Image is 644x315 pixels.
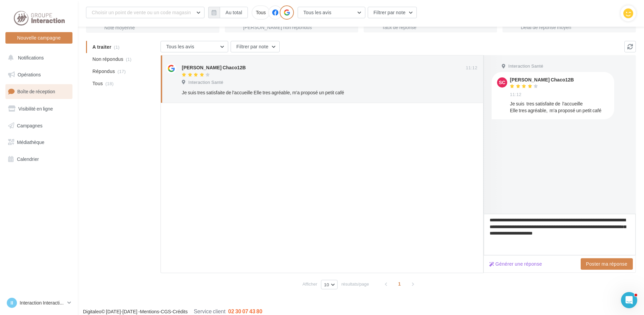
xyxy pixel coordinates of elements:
[10,299,13,306] span: II
[182,89,433,96] div: Je suis tres satisfaite de l'accueille Elle tres agréable, m'a proposé un petit café
[18,106,53,112] span: Visibilité en ligne
[252,5,270,20] div: Tous
[18,72,41,77] span: Opérations
[4,84,74,99] a: Boîte de réception
[126,56,132,62] span: (1)
[17,89,55,94] span: Boîte de réception
[4,135,74,149] a: Médiathèque
[166,44,194,49] span: Tous les avis
[86,7,205,18] button: Choisir un point de vente ou un code magasin
[182,64,246,71] div: [PERSON_NAME] Chaco12B
[83,309,101,314] a: Digitaleo
[4,51,71,65] button: Notifications
[5,296,72,309] a: II Interaction Interaction Santé - [GEOGRAPHIC_DATA]
[499,79,505,86] span: SC
[17,156,39,162] span: Calendrier
[17,139,44,145] span: Médiathèque
[394,278,405,289] span: 1
[303,9,331,15] span: Tous les avis
[510,77,574,82] div: [PERSON_NAME] Chaco12B
[4,68,74,82] a: Opérations
[4,119,74,133] a: Campagnes
[188,79,223,86] span: Interaction Santé
[368,7,417,18] button: Filtrer par note
[220,7,248,18] button: Au total
[92,68,115,75] span: Répondus
[298,7,365,18] button: Tous les avis
[302,281,317,287] span: Afficher
[20,299,65,306] p: Interaction Interaction Santé - [GEOGRAPHIC_DATA]
[466,65,477,71] span: 11:12
[173,309,188,314] a: Crédits
[105,81,113,86] span: (18)
[5,32,72,44] button: Nouvelle campagne
[208,7,248,18] button: Au total
[341,281,369,287] span: résultats/page
[117,69,126,74] span: (17)
[194,308,226,314] span: Service client
[160,41,228,52] button: Tous les avis
[18,55,44,60] span: Notifications
[161,309,171,314] a: CGS
[321,280,338,289] button: 10
[510,100,609,114] div: Je suis tres satisfaite de l'accueille Elle tres agréable, m'a proposé un petit café
[324,282,329,287] span: 10
[581,258,633,270] button: Poster ma réponse
[4,102,74,116] a: Visibilité en ligne
[228,308,262,314] span: 02 30 07 43 80
[487,260,545,268] button: Générer une réponse
[508,63,543,69] span: Interaction Santé
[17,122,43,128] span: Campagnes
[92,9,191,15] span: Choisir un point de vente ou un code magasin
[140,309,159,314] a: Mentions
[510,92,521,98] span: 11:12
[92,56,123,63] span: Non répondus
[4,152,74,166] a: Calendrier
[83,309,262,314] span: © [DATE]-[DATE] - - -
[231,41,280,52] button: Filtrer par note
[621,292,637,308] iframe: Intercom live chat
[92,80,103,87] span: Tous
